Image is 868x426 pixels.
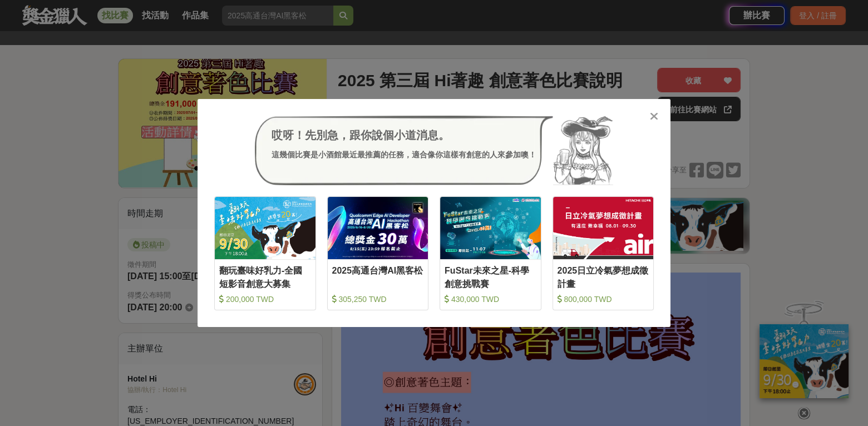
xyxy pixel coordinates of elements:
div: 2025日立冷氣夢想成徵計畫 [558,264,649,289]
div: 305,250 TWD [332,294,424,305]
div: 翻玩臺味好乳力-全國短影音創意大募集 [219,264,311,289]
div: 200,000 TWD [219,294,311,305]
div: FuStar未來之星-科學創意挑戰賽 [445,264,536,289]
a: Cover Image翻玩臺味好乳力-全國短影音創意大募集 200,000 TWD [214,196,316,310]
div: 2025高通台灣AI黑客松 [332,264,424,289]
div: 430,000 TWD [445,294,536,305]
img: Cover Image [553,197,654,259]
img: Avatar [553,116,613,186]
a: Cover ImageFuStar未來之星-科學創意挑戰賽 430,000 TWD [440,196,541,310]
img: Cover Image [215,197,315,259]
div: 哎呀！先別急，跟你說個小道消息。 [272,127,536,143]
div: 800,000 TWD [558,294,649,305]
a: Cover Image2025高通台灣AI黑客松 305,250 TWD [327,196,429,310]
a: Cover Image2025日立冷氣夢想成徵計畫 800,000 TWD [553,196,654,310]
div: 這幾個比賽是小酒館最近最推薦的任務，適合像你這樣有創意的人來參加噢！ [272,149,536,161]
img: Cover Image [440,197,541,259]
img: Cover Image [328,197,428,259]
